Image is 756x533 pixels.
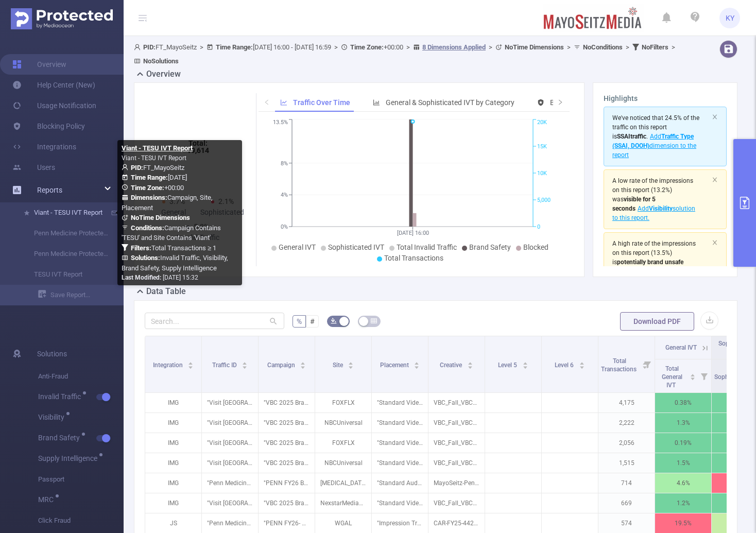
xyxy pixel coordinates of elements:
p: NBCUniversal [315,413,371,433]
p: "VBC 2025 Brand" [276985] [259,433,315,453]
span: FT_MayoSeitz [DATE] +00:00 [122,164,228,272]
tspan: 8% [281,160,288,167]
span: Passport [38,469,124,490]
i: icon: caret-up [242,360,248,364]
img: Protected Media [11,8,113,29]
tspan: 13.5% [273,119,288,126]
span: Invalid Traffic, Visibility, Brand Safety, Supply Intelligence [122,254,228,272]
a: Users [12,157,55,178]
b: No Time Dimensions [505,43,564,51]
p: FOXFLX [315,393,371,412]
a: Penn Medicine Protected Media Report [21,244,111,264]
div: Sort [187,360,194,367]
span: Traffic Over Time [293,98,350,107]
p: IMG [145,433,201,453]
i: icon: line-chart [280,99,287,106]
span: Brand Safety (Detected) [550,98,627,107]
a: Integrations [12,136,76,157]
p: 4,175 [598,393,655,412]
i: icon: caret-up [188,360,194,364]
b: Conditions : [131,224,164,232]
tspan: Total: [188,139,208,147]
p: "VBC 2025 Brand" [276985] [259,393,315,412]
a: Blocking Policy [12,116,85,136]
i: icon: caret-up [522,360,528,364]
p: "Visit [GEOGRAPHIC_DATA]" [31001] [202,393,258,412]
i: icon: user [134,44,143,50]
span: General IVT [665,344,697,351]
p: CAR-FY25-44241-Trust.Your.Heart.LGH-Nationally-300x250.gif [5498451] [428,513,485,533]
p: 574 [598,513,655,533]
i: icon: bg-colors [331,318,337,324]
tspan: 0 [537,223,540,230]
b: Dimensions : [131,194,167,201]
tspan: 5,000 [537,197,551,203]
i: icon: caret-down [348,365,354,368]
p: "Standard Video_Visit [GEOGRAPHIC_DATA] 2025 Brand_[US_STATE]_[US_STATE] Priority Counties_AD25-5... [372,453,428,473]
span: Brand Safety [469,243,511,251]
i: icon: caret-down [522,365,528,368]
p: 1.2% [655,493,711,513]
span: Integration [153,362,184,369]
span: A low rate of the impressions on this report [612,177,693,194]
span: Campaign Contains 'TESU' and Site Contains 'Viant' [122,224,221,242]
span: Placement [380,362,410,369]
span: > [668,43,678,51]
p: WGAL [315,513,371,533]
i: icon: close [712,114,718,120]
p: "Standard Audio_Penn Medicine_PENN FY26 Brand - Doylestown Extension Q1_Philadelphia_Bucks County... [372,473,428,493]
p: 2,056 [598,433,655,453]
div: Sort [300,360,306,367]
p: VBC_Fall_VBCFG9524H.mp4 [5520150] [428,413,485,433]
span: Total Sophisticated IVT [714,365,752,389]
p: "Standard Video_Visit [GEOGRAPHIC_DATA] 2025 Brand_[US_STATE]_[US_STATE] DMA_AD25-54 Travel Inten... [372,413,428,433]
p: 669 [598,493,655,513]
i: icon: left [264,99,270,105]
i: icon: user [122,164,131,170]
b: Time Range: [131,174,168,181]
b: No Solutions [143,57,179,65]
b: Solutions : [131,254,160,262]
span: Campaign [267,362,297,369]
span: Reports [37,186,62,194]
span: Total General IVT [662,365,682,389]
b: Time Range: [216,43,253,51]
p: 0.38% [655,393,711,412]
span: > [197,43,207,51]
p: IMG [145,453,201,473]
p: VBC_Fall_VBCFG9524H.mp4 [5520150] [428,493,485,513]
span: Add dimension to the report [612,133,696,159]
span: was [612,196,656,212]
p: 1,515 [598,453,655,473]
span: Level 5 [498,362,519,369]
i: icon: close [712,239,718,246]
span: Sophisticated IVT [718,340,756,355]
span: A high rate of the impressions on this report [612,240,696,256]
span: Solutions [37,343,67,364]
p: IMG [145,413,201,433]
span: Site [333,362,345,369]
p: FOXFLX [315,433,371,453]
p: "Standard Video_Visit [GEOGRAPHIC_DATA] 2025 Brand_[US_STATE]_[US_STATE] Priority Counties_AD 25-... [372,433,428,453]
i: icon: caret-down [467,365,473,368]
p: "PENN FY26- WGAL Sponsorship" [282075] [259,513,315,533]
button: Download PDF [620,312,694,331]
tspan: 20K [537,119,547,126]
span: Total Transactions [601,357,638,373]
span: > [564,43,574,51]
span: Add solution to this report. [612,205,695,221]
span: % [297,317,302,325]
i: icon: right [557,99,563,105]
p: 1.5% [655,453,711,473]
span: We've noticed that 24.5% of the traffic on this report is . [612,114,699,159]
tspan: [DATE] 16:00 [397,230,429,236]
div: Sort [242,360,248,367]
span: is [612,259,683,266]
p: "Penn Medicine" [29707] [202,473,258,493]
a: Reports [37,180,62,200]
p: IMG [145,393,201,412]
i: icon: bar-chart [373,99,380,106]
a: Penn Medicine Protected Media [21,223,111,244]
p: "PENN FY26 Brand - Doylestown Extension Q1" [283581] [259,473,315,493]
a: Save Report... [38,285,124,305]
